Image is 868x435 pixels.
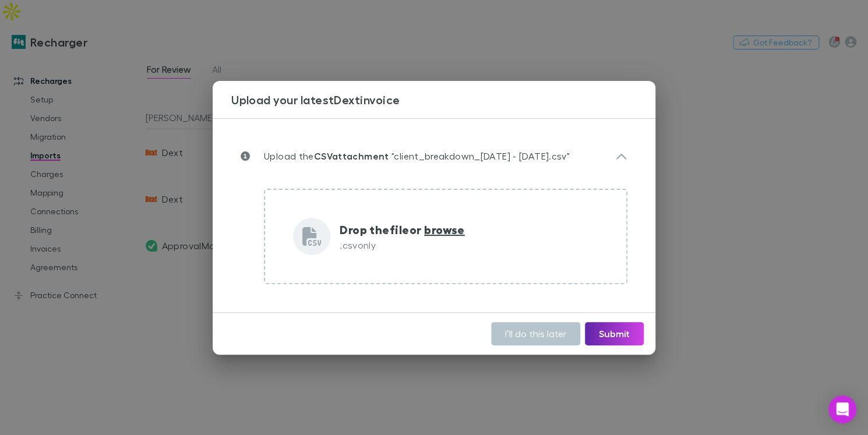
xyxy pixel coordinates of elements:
[231,93,655,107] h3: Upload your latest Dext invoice
[314,150,389,162] strong: CSV attachment
[585,322,644,345] button: Submit
[340,238,465,252] p: .csv only
[491,322,580,345] button: I’ll do this later
[828,395,856,423] div: Open Intercom Messenger
[231,137,637,175] div: Upload theCSVattachment "client_breakdown_[DATE] - [DATE].csv"
[340,221,465,238] p: Drop the file or
[250,149,570,163] p: Upload the "client_breakdown_[DATE] - [DATE].csv"
[424,222,465,237] span: browse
